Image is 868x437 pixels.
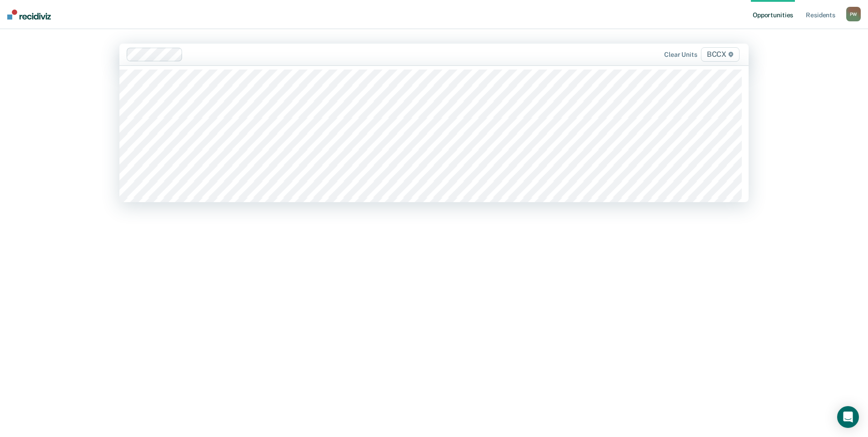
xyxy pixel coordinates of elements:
[664,51,697,59] div: Clear units
[846,7,861,21] div: P W
[701,47,740,62] span: BCCX
[846,7,861,21] button: PW
[837,406,859,428] div: Open Intercom Messenger
[7,10,51,20] img: Recidiviz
